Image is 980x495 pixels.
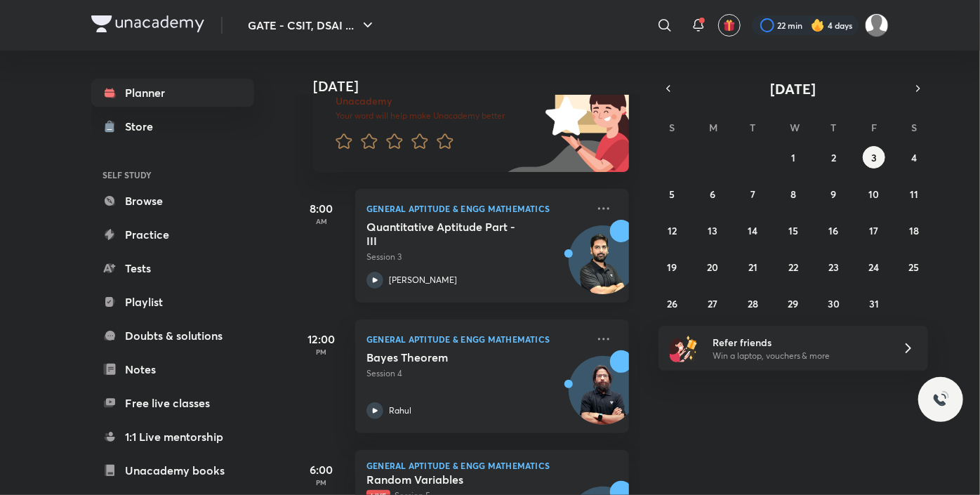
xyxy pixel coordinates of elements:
abbr: October 8, 2025 [790,187,796,201]
button: October 30, 2025 [822,292,845,315]
button: October 28, 2025 [742,292,764,315]
abbr: October 26, 2025 [667,297,677,310]
a: Browse [91,187,254,215]
img: streak [811,18,825,32]
button: October 17, 2025 [863,219,885,242]
button: October 16, 2025 [822,219,845,242]
abbr: October 3, 2025 [871,151,877,164]
span: [DATE] [771,79,816,98]
h5: Quantitative Aptitude Part -III [366,220,541,248]
button: October 14, 2025 [742,219,764,242]
abbr: October 2, 2025 [831,151,836,164]
button: October 8, 2025 [782,183,804,205]
abbr: October 22, 2025 [788,260,798,274]
button: October 18, 2025 [903,219,925,242]
button: October 20, 2025 [701,256,724,278]
a: Tests [91,254,254,282]
abbr: Sunday [670,121,675,134]
p: Your word will help make Unacademy better [336,110,541,121]
h5: 8:00 [293,200,350,217]
abbr: October 18, 2025 [909,224,919,237]
button: October 6, 2025 [701,183,724,205]
abbr: October 5, 2025 [670,187,675,201]
button: October 24, 2025 [863,256,885,278]
img: Company Logo [91,15,204,32]
img: ttu [932,391,949,408]
abbr: October 13, 2025 [708,224,717,237]
h5: Bayes Theorem [366,350,541,364]
a: Company Logo [91,15,204,36]
button: October 21, 2025 [742,256,764,278]
button: October 7, 2025 [742,183,764,205]
abbr: October 28, 2025 [748,297,758,310]
img: feedback_image [498,60,629,172]
abbr: October 9, 2025 [830,187,836,201]
abbr: October 25, 2025 [909,260,920,274]
h6: Refer friends [713,335,885,350]
button: October 15, 2025 [782,219,804,242]
a: Practice [91,220,254,249]
abbr: Wednesday [790,121,800,134]
p: Win a laptop, vouchers & more [713,350,885,362]
abbr: October 14, 2025 [748,224,758,237]
abbr: October 24, 2025 [868,260,879,274]
h5: Random Variables [366,473,541,487]
p: [PERSON_NAME] [389,274,457,286]
button: October 10, 2025 [863,183,885,205]
a: Unacademy books [91,456,254,484]
button: avatar [718,14,741,37]
img: Avatar [569,364,637,431]
button: October 11, 2025 [903,183,925,205]
button: October 1, 2025 [782,146,804,169]
abbr: Tuesday [750,121,756,134]
button: October 2, 2025 [822,146,845,169]
button: GATE - CSIT, DSAI ... [239,11,385,39]
abbr: October 7, 2025 [750,187,755,201]
abbr: October 17, 2025 [869,224,878,237]
abbr: October 1, 2025 [791,151,795,164]
button: October 27, 2025 [701,292,724,315]
abbr: October 16, 2025 [828,224,838,237]
button: October 3, 2025 [863,146,885,169]
button: October 23, 2025 [822,256,845,278]
a: Notes [91,355,254,383]
a: Doubts & solutions [91,322,254,350]
button: October 9, 2025 [822,183,845,205]
button: October 5, 2025 [661,183,684,205]
abbr: October 30, 2025 [828,297,840,310]
img: Avatar [569,233,637,301]
a: Store [91,112,254,140]
img: avatar [723,19,736,32]
p: General Aptitude & Engg Mathematics [366,200,587,217]
a: 1:1 Live mentorship [91,423,254,451]
abbr: October 23, 2025 [828,260,839,274]
abbr: October 21, 2025 [748,260,757,274]
button: October 29, 2025 [782,292,804,315]
abbr: October 15, 2025 [788,224,798,237]
h4: [DATE] [313,78,643,95]
abbr: Monday [709,121,717,134]
p: Session 4 [366,367,587,380]
p: General Aptitude & Engg Mathematics [366,461,618,470]
p: PM [293,348,350,356]
abbr: Friday [871,121,877,134]
button: [DATE] [678,79,908,98]
button: October 19, 2025 [661,256,684,278]
abbr: October 6, 2025 [710,187,715,201]
div: Store [125,118,161,135]
p: General Aptitude & Engg Mathematics [366,331,587,348]
h6: Give us your feedback on learning with Unacademy [336,82,541,107]
abbr: October 31, 2025 [869,297,879,310]
abbr: October 10, 2025 [868,187,879,201]
button: October 26, 2025 [661,292,684,315]
img: referral [670,334,698,362]
p: Rahul [389,404,411,417]
abbr: October 29, 2025 [788,297,798,310]
button: October 4, 2025 [903,146,925,169]
button: October 13, 2025 [701,219,724,242]
h6: SELF STUDY [91,163,254,187]
abbr: October 19, 2025 [668,260,677,274]
p: PM [293,478,350,487]
a: Free live classes [91,389,254,417]
abbr: October 27, 2025 [708,297,717,310]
